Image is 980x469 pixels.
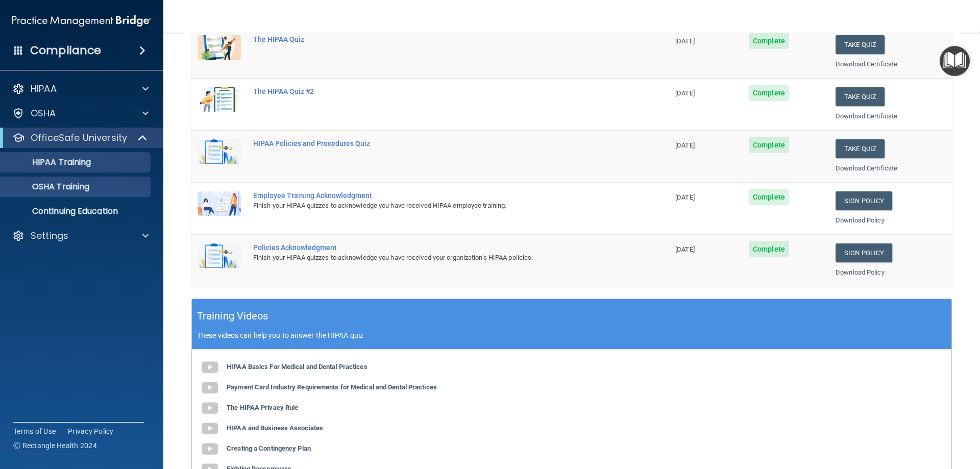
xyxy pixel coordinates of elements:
[836,112,897,120] a: Download Certificate
[749,189,789,205] span: Complete
[675,141,695,149] span: [DATE]
[200,439,220,459] img: gray_youtube_icon.38fcd6cc.png
[836,216,885,224] a: Download Policy
[253,139,618,147] div: HIPAA Policies and Procedures Quiz
[227,424,323,432] b: HIPAA and Business Associates
[836,164,897,172] a: Download Certificate
[836,139,885,158] button: Take Quiz
[31,230,68,242] p: Settings
[836,191,892,210] a: Sign Policy
[253,35,618,43] div: The HIPAA Quiz
[749,33,789,49] span: Complete
[13,426,56,436] a: Terms of Use
[675,89,695,97] span: [DATE]
[836,60,897,68] a: Download Certificate
[836,268,885,276] a: Download Policy
[749,85,789,101] span: Complete
[253,243,618,252] div: Policies Acknowledgment
[227,445,311,452] b: Creating a Contingency Plan
[13,440,97,451] span: Ⓒ Rectangle Health 2024
[197,331,946,339] p: These videos can help you to answer the HIPAA quiz
[7,157,91,167] p: HIPAA Training
[31,107,56,119] p: OSHA
[12,230,149,242] a: Settings
[253,200,618,212] div: Finish your HIPAA quizzes to acknowledge you have received HIPAA employee training.
[7,206,146,216] p: Continuing Education
[227,363,367,371] b: HIPAA Basics For Medical and Dental Practices
[675,37,695,45] span: [DATE]
[227,404,298,411] b: The HIPAA Privacy Rule
[836,35,885,54] button: Take Quiz
[675,193,695,201] span: [DATE]
[68,426,114,436] a: Privacy Policy
[12,107,149,119] a: OSHA
[940,46,970,76] button: Open Resource Center
[12,11,151,31] img: PMB logo
[7,182,89,192] p: OSHA Training
[200,398,220,418] img: gray_youtube_icon.38fcd6cc.png
[675,245,695,253] span: [DATE]
[12,132,148,144] a: OfficeSafe University
[253,252,618,264] div: Finish your HIPAA quizzes to acknowledge you have received your organization’s HIPAA policies.
[836,243,892,262] a: Sign Policy
[31,132,127,144] p: OfficeSafe University
[227,383,437,391] b: Payment Card Industry Requirements for Medical and Dental Practices
[31,83,57,95] p: HIPAA
[749,241,789,257] span: Complete
[200,357,220,378] img: gray_youtube_icon.38fcd6cc.png
[836,87,885,106] button: Take Quiz
[253,87,618,95] div: The HIPAA Quiz #2
[200,418,220,439] img: gray_youtube_icon.38fcd6cc.png
[253,191,618,200] div: Employee Training Acknowledgment
[200,378,220,398] img: gray_youtube_icon.38fcd6cc.png
[30,43,101,58] h4: Compliance
[197,307,268,325] h5: Training Videos
[12,83,149,95] a: HIPAA
[749,137,789,153] span: Complete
